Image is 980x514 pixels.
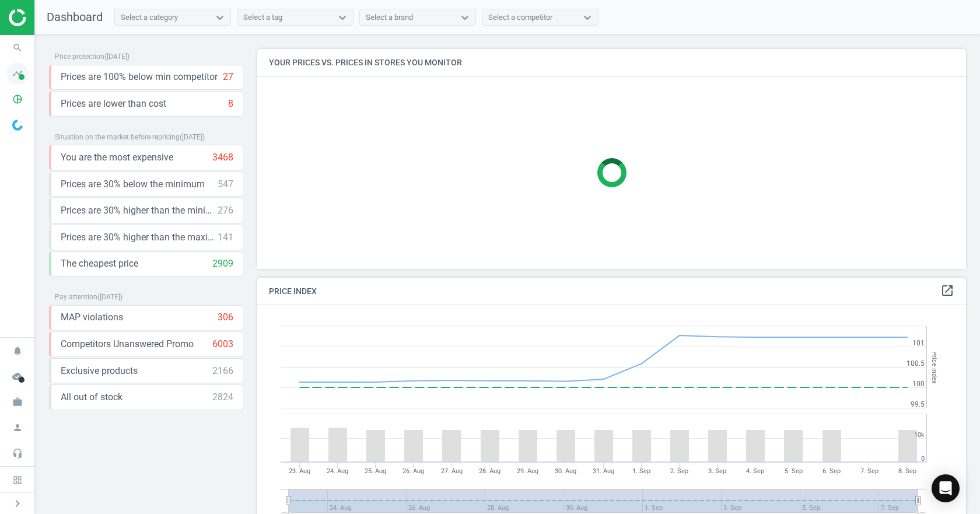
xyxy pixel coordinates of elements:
tspan: 25. Aug [365,467,386,475]
div: Open Intercom Messenger [932,474,960,502]
button: chevron_right [3,496,32,511]
i: cloud_done [6,365,29,387]
tspan: Price Index [930,351,938,383]
tspan: 6. Sep [822,467,841,475]
div: 276 [218,204,233,217]
div: 6003 [212,338,233,351]
i: work [6,391,29,413]
tspan: 27. Aug [441,467,463,475]
div: Select a tag [243,12,282,23]
tspan: 31. Aug [593,467,614,475]
a: open_in_new [940,284,954,299]
text: 0 [921,455,925,463]
tspan: 8. Sep [898,467,916,475]
span: ( [DATE] ) [180,133,205,141]
span: Competitors Unanswered Promo [61,338,194,351]
img: ajHJNr6hYgQAAAAASUVORK5CYII= [9,9,92,26]
span: Exclusive products [61,365,138,377]
span: MAP violations [61,311,123,324]
span: The cheapest price [61,257,138,270]
tspan: 23. Aug [289,467,310,475]
div: 3468 [212,151,233,164]
span: Prices are lower than cost [61,97,166,110]
span: You are the most expensive [61,151,173,164]
span: Dashboard [47,10,103,24]
tspan: 24. Aug [327,467,348,475]
h4: Price Index [257,278,966,305]
i: notifications [6,340,29,362]
span: Prices are 100% below min competitor [61,71,218,83]
tspan: 29. Aug [517,467,538,475]
span: Prices are 30% higher than the minimum [61,204,218,217]
text: 10k [914,431,925,439]
i: open_in_new [940,284,954,298]
i: search [6,37,29,59]
div: 306 [218,311,233,324]
tspan: 26. Aug [402,467,424,475]
span: Prices are 30% higher than the maximal [61,231,218,244]
tspan: 4. Sep [746,467,764,475]
div: 27 [223,71,233,83]
div: 547 [218,178,233,191]
tspan: 7. Sep [860,467,878,475]
div: Select a competitor [488,12,552,23]
i: pie_chart_outlined [6,88,29,110]
tspan: 5. Sep [785,467,803,475]
div: 2909 [212,257,233,270]
text: 99.5 [911,400,925,408]
div: 2824 [212,391,233,404]
tspan: 1. Sep [632,467,650,475]
tspan: 28. Aug [479,467,501,475]
div: 2166 [212,365,233,377]
text: 100 [912,380,925,388]
tspan: 2. Sep [670,467,688,475]
span: Prices are 30% below the minimum [61,178,205,191]
i: headset_mic [6,442,29,464]
i: chevron_right [10,496,24,510]
div: Select a brand [366,12,413,23]
tspan: 3. Sep [708,467,726,475]
div: Select a category [121,12,178,23]
span: ( [DATE] ) [97,293,123,301]
img: wGWNvw8QSZomAAAAABJRU5ErkJggg== [12,120,23,131]
span: Pay attention [55,293,97,301]
tspan: 30. Aug [555,467,576,475]
i: person [6,417,29,439]
h4: Your prices vs. prices in stores you monitor [257,49,966,76]
text: 101 [912,339,925,347]
text: 100.5 [907,359,925,368]
span: All out of stock [61,391,123,404]
i: timeline [6,62,29,85]
span: Price protection [55,53,104,61]
span: Situation on the market before repricing [55,133,180,141]
span: ( [DATE] ) [104,53,129,61]
div: 141 [218,231,233,244]
div: 8 [228,97,233,110]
